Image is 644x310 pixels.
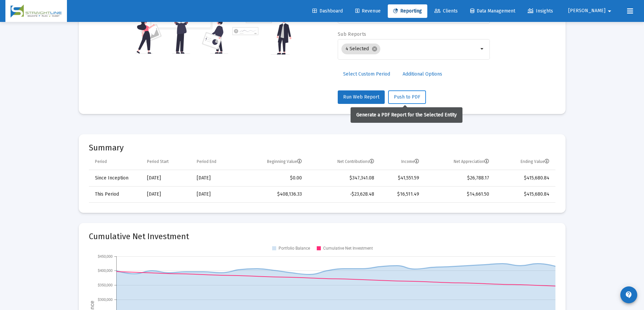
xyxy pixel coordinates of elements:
[98,297,113,302] text: $300,000
[323,246,373,251] text: Cumulative Net Investment
[307,170,379,186] td: $347,341.08
[197,191,234,198] div: [DATE]
[279,246,310,251] text: Portfolio Balance
[312,8,343,14] span: Dashboard
[355,8,381,14] span: Revenue
[528,8,553,14] span: Insights
[470,8,515,14] span: Data Management
[494,186,555,202] td: $415,680.84
[454,159,489,164] div: Net Appreciation
[98,254,113,258] text: $450,000
[89,170,142,186] td: Since Inception
[341,42,478,56] mat-chip-list: Selection
[494,170,555,186] td: $415,680.84
[424,170,494,186] td: $26,788.17
[197,175,234,181] div: [DATE]
[338,90,385,104] button: Run Web Report
[89,186,142,202] td: This Period
[89,144,555,151] mat-card-title: Summary
[343,71,390,77] span: Select Custom Period
[142,154,192,170] td: Column Period Start
[307,4,348,18] a: Dashboard
[434,8,458,14] span: Clients
[424,186,494,202] td: $14,661.50
[494,154,555,170] td: Column Ending Value
[394,94,420,100] span: Push to PDF
[560,4,622,18] button: [PERSON_NAME]
[350,4,386,18] a: Revenue
[147,175,187,181] div: [DATE]
[307,154,379,170] td: Column Net Contributions
[341,44,380,54] mat-chip: 4 Selected
[403,71,442,77] span: Additional Options
[379,170,424,186] td: $41,551.59
[388,90,426,104] button: Push to PDF
[89,154,555,203] div: Data grid
[147,191,187,198] div: [DATE]
[192,154,239,170] td: Column Period End
[478,45,486,53] mat-icon: arrow_drop_down
[379,154,424,170] td: Column Income
[239,154,307,170] td: Column Beginning Value
[239,170,307,186] td: $0.00
[267,159,302,164] div: Beginning Value
[522,4,558,18] a: Insights
[625,291,633,299] mat-icon: contact_support
[393,8,422,14] span: Reporting
[388,4,427,18] a: Reporting
[379,186,424,202] td: $16,511.49
[521,159,549,164] div: Ending Value
[10,4,62,18] img: Dashboard
[197,159,216,164] div: Period End
[89,233,555,240] mat-card-title: Cumulative Net Investment
[98,283,113,287] text: $350,000
[147,159,169,164] div: Period Start
[239,186,307,202] td: $408,136.33
[424,154,494,170] td: Column Net Appreciation
[95,159,107,164] div: Period
[343,94,379,100] span: Run Web Report
[401,159,419,164] div: Income
[337,159,374,164] div: Net Contributions
[429,4,463,18] a: Clients
[568,8,605,14] span: [PERSON_NAME]
[372,46,378,52] mat-icon: cancel
[232,3,291,55] img: reporting-alt
[307,186,379,202] td: -$23,628.48
[465,4,521,18] a: Data Management
[98,268,113,273] text: $400,000
[605,4,614,18] mat-icon: arrow_drop_down
[338,31,366,37] label: Sub Reports
[89,154,142,170] td: Column Period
